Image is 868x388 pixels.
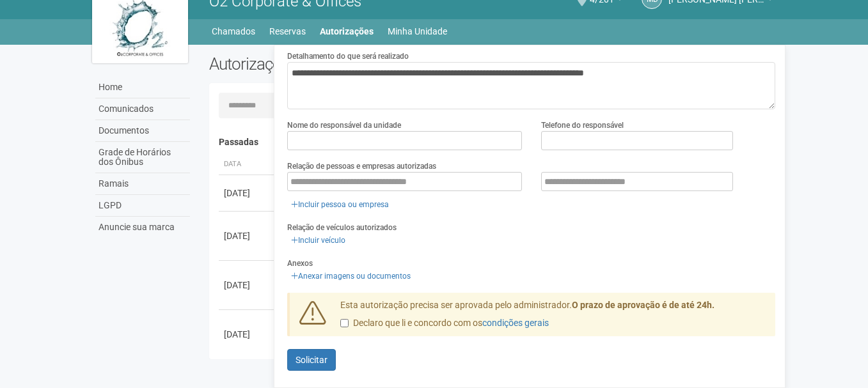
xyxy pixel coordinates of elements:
[219,154,276,175] th: Data
[296,355,327,365] span: Solicitar
[287,50,409,62] label: Detalhamento do que será realizado
[287,269,414,283] a: Anexar imagens ou documentos
[95,98,190,120] a: Comunicados
[482,318,549,328] a: condições gerais
[95,195,190,217] a: LGPD
[95,173,190,195] a: Ramais
[212,22,255,40] a: Chamados
[331,299,776,336] div: Esta autorização precisa ser aprovada pelo administrador.
[95,217,190,238] a: Anuncie sua marca
[219,137,767,147] h4: Passadas
[572,300,714,310] strong: O prazo de aprovação é de até 24h.
[224,279,271,291] div: [DATE]
[320,22,374,40] a: Autorizações
[95,142,190,173] a: Grade de Horários dos Ônibus
[287,160,436,172] label: Relação de pessoas e empresas autorizadas
[269,22,306,40] a: Reservas
[287,198,393,212] a: Incluir pessoa ou empresa
[95,77,190,98] a: Home
[340,317,549,330] label: Declaro que li e concordo com os
[287,258,313,269] label: Anexos
[340,319,349,327] input: Declaro que li e concordo com oscondições gerais
[224,229,271,242] div: [DATE]
[287,233,349,247] a: Incluir veículo
[287,349,336,371] button: Solicitar
[95,120,190,142] a: Documentos
[541,120,624,131] label: Telefone do responsável
[287,222,397,233] label: Relação de veículos autorizados
[287,120,401,131] label: Nome do responsável da unidade
[388,22,447,40] a: Minha Unidade
[209,54,483,74] h2: Autorizações
[224,328,271,341] div: [DATE]
[224,187,271,199] div: [DATE]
